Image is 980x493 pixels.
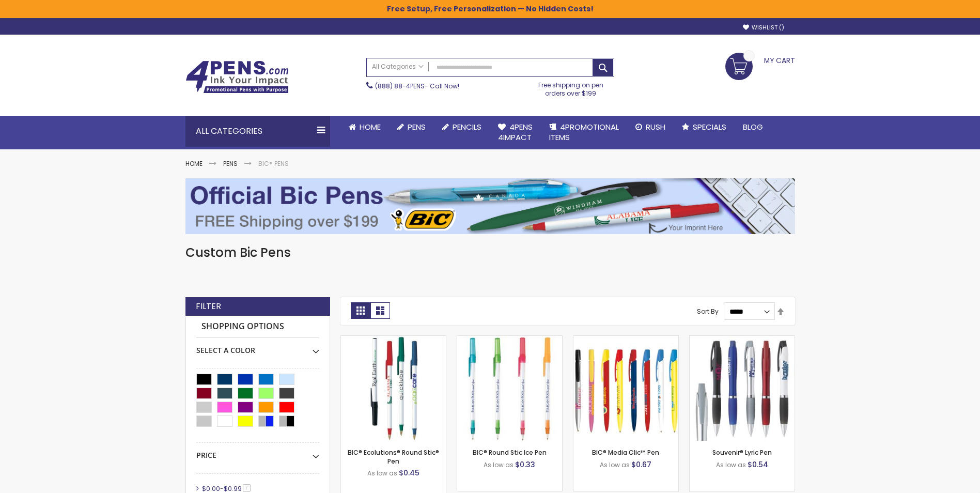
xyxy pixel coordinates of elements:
[716,460,746,469] span: As low as
[600,460,630,469] span: As low as
[573,336,678,441] img: BIC® Media Clic™ Pen
[627,116,674,138] a: Rush
[527,77,614,98] div: Free shipping on pen orders over $199
[748,459,768,470] span: $0.54
[243,484,251,492] span: 7
[490,116,541,149] a: 4Pens4impact
[375,82,425,90] a: (888) 88-4PENS
[340,116,389,138] a: Home
[592,448,659,457] a: BIC® Media Clic™ Pen
[434,116,490,138] a: Pencils
[690,335,795,344] a: Souvenir® Lyric Pen
[185,60,289,94] img: 4Pens Custom Pens and Promotional Products
[196,301,221,312] strong: Filter
[399,468,419,478] span: $0.45
[341,335,446,344] a: BIC® Ecolutions® Round Stic® Pen
[697,307,719,316] label: Sort By
[196,443,319,460] div: Price
[185,159,203,168] a: Home
[498,121,533,143] span: 4Pens 4impact
[743,121,763,132] span: Blog
[223,159,238,168] a: Pens
[348,448,439,465] a: BIC® Ecolutions® Round Stic® Pen
[674,116,735,138] a: Specials
[408,121,426,132] span: Pens
[199,484,254,493] a: $0.00-$0.997
[735,116,771,138] a: Blog
[457,335,562,344] a: BIC® Round Stic Ice Pen
[185,178,795,234] img: BIC® Pens
[372,63,424,71] span: All Categories
[457,336,562,441] img: BIC® Round Stic Ice Pen
[351,302,370,319] strong: Grid
[367,58,429,75] a: All Categories
[341,336,446,441] img: BIC® Ecolutions® Round Stic® Pen
[541,116,627,149] a: 4PROMOTIONALITEMS
[375,82,459,90] span: - Call Now!
[185,244,795,261] h1: Custom Bic Pens
[646,121,665,132] span: Rush
[258,159,289,168] strong: BIC® Pens
[196,338,319,356] div: Select A Color
[473,448,547,457] a: BIC® Round Stic Ice Pen
[690,336,795,441] img: Souvenir® Lyric Pen
[712,448,772,457] a: Souvenir® Lyric Pen
[360,121,381,132] span: Home
[743,24,784,32] a: Wishlist
[631,459,651,470] span: $0.67
[549,121,619,143] span: 4PROMOTIONAL ITEMS
[484,460,514,469] span: As low as
[367,469,397,477] span: As low as
[224,484,242,493] span: $0.99
[185,116,330,147] div: All Categories
[453,121,481,132] span: Pencils
[196,316,319,338] strong: Shopping Options
[693,121,726,132] span: Specials
[573,335,678,344] a: BIC® Media Clic™ Pen
[389,116,434,138] a: Pens
[515,459,535,470] span: $0.33
[202,484,220,493] span: $0.00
